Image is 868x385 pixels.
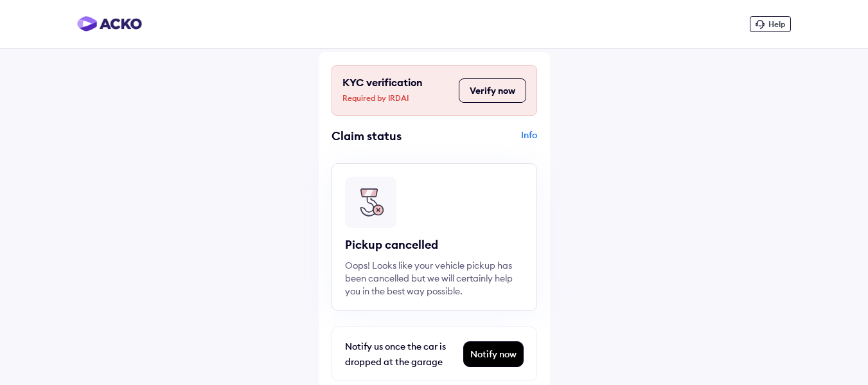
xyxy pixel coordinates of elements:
[459,78,526,103] button: Verify now
[464,342,523,366] div: Notify now
[345,237,524,253] div: Pickup cancelled
[438,129,537,153] div: Info
[768,19,785,29] span: Help
[332,129,431,143] div: Claim status
[342,76,452,105] div: KYC verification
[345,339,460,370] div: Notify us once the car is dropped at the garage
[342,92,452,105] span: Required by IRDAI
[345,259,524,298] div: Oops! Looks like your vehicle pickup has been cancelled but we will certainly help you in the bes...
[77,16,142,31] img: horizontal-gradient.png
